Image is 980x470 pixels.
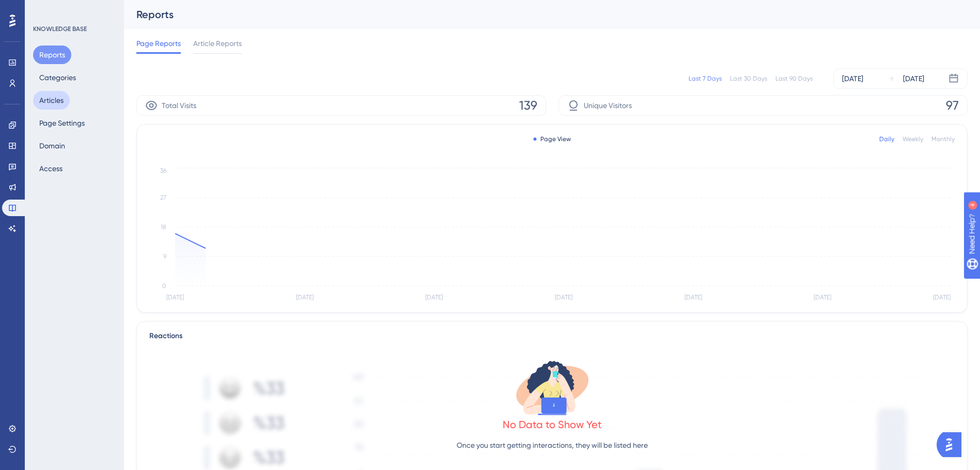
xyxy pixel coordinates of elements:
[296,294,314,301] tspan: [DATE]
[933,294,951,301] tspan: [DATE]
[72,5,75,13] div: 4
[33,159,69,178] button: Access
[425,294,443,301] tspan: [DATE]
[903,135,923,143] div: Weekly
[937,429,968,460] iframe: UserGuiding AI Assistant Launcher
[775,74,813,83] div: Last 90 Days
[879,135,894,143] div: Daily
[149,330,955,342] div: Reactions
[457,439,648,451] p: Once you start getting interactions, they will be listed here
[33,91,70,110] button: Articles
[903,72,924,85] div: [DATE]
[160,194,166,201] tspan: 27
[519,97,537,114] span: 139
[162,99,196,112] span: Total Visits
[33,68,82,87] button: Categories
[193,37,242,50] span: Article Reports
[33,137,71,155] button: Domain
[162,282,166,290] tspan: 0
[842,72,863,85] div: [DATE]
[814,294,831,301] tspan: [DATE]
[689,74,722,83] div: Last 7 Days
[533,135,571,143] div: Page View
[163,253,166,260] tspan: 9
[166,294,184,301] tspan: [DATE]
[33,114,91,132] button: Page Settings
[685,294,702,301] tspan: [DATE]
[33,46,71,64] button: Reports
[931,135,955,143] div: Monthly
[555,294,572,301] tspan: [DATE]
[160,167,166,174] tspan: 36
[584,99,632,112] span: Unique Visitors
[946,97,959,114] span: 97
[24,3,65,15] span: Need Help?
[503,417,602,432] div: No Data to Show Yet
[136,37,181,50] span: Page Reports
[161,223,166,231] tspan: 18
[33,25,87,33] div: KNOWLEDGE BASE
[136,7,942,22] div: Reports
[730,74,767,83] div: Last 30 Days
